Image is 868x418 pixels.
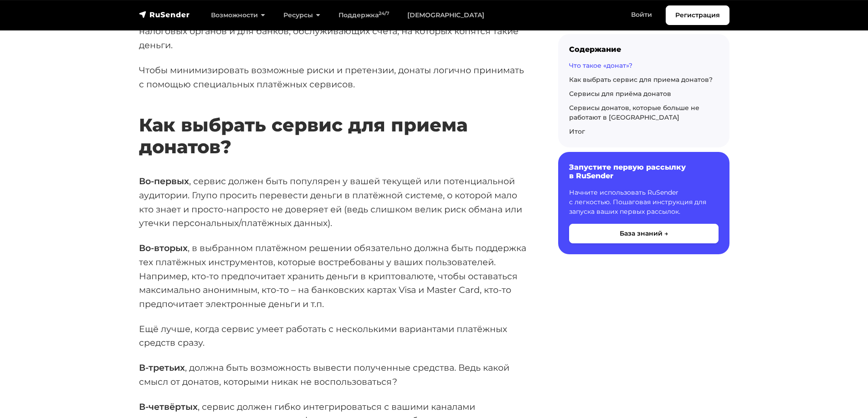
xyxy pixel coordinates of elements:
a: Что такое «донат»? [569,61,632,70]
p: Ещё лучше, когда сервис умеет работать с несколькими вариантами платёжных средств сразу. [139,322,529,350]
a: Регистрация [666,5,729,25]
strong: Во-вторых [139,242,188,253]
a: Возможности [202,6,274,25]
div: Содержание [569,45,719,54]
p: , в выбранном платёжном решении обязательно должна быть поддержка тех платёжных инструментов, кот... [139,241,529,311]
strong: В-третьих [139,362,185,373]
button: База знаний → [569,224,719,243]
a: Итог [569,127,585,136]
a: Поддержка24/7 [329,6,398,25]
p: , должна быть возможность вывести полученные средства. Ведь какой смысл от донатов, которыми ника... [139,361,529,388]
a: Сервисы для приёма донатов [569,90,671,98]
a: [DEMOGRAPHIC_DATA] [398,6,493,25]
a: Сервисы донатов, которые больше не работают в [GEOGRAPHIC_DATA] [569,104,699,121]
h6: Запустите первую рассылку в RuSender [569,163,719,180]
p: Чтобы минимизировать возможные риски и претензии, донаты логично принимать с помощью специальных ... [139,63,529,91]
sup: 24/7 [379,10,389,16]
p: Начните использовать RuSender с легкостью. Пошаговая инструкция для запуска ваших первых рассылок. [569,188,719,217]
strong: В-четвёртых [139,401,198,412]
h2: Как выбрать сервис для приема донатов? [139,87,529,158]
strong: Во-первых [139,176,189,186]
a: Войти [622,5,661,24]
p: , сервис должен быть популярен у вашей текущей или потенциальной аудитории. Глупо просить перевес... [139,174,529,230]
a: Как выбрать сервис для приема донатов? [569,76,713,84]
a: Ресурсы [274,6,329,25]
img: RuSender [139,10,190,19]
a: Запустите первую рассылку в RuSender Начните использовать RuSender с легкостью. Пошаговая инструк... [558,152,729,254]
